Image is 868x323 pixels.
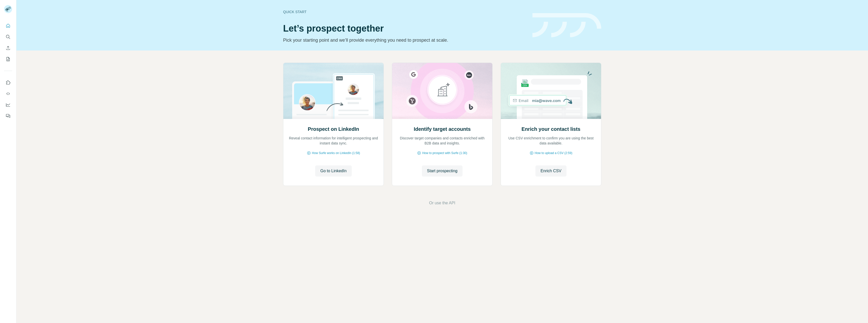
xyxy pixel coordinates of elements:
[501,63,601,119] img: Enrich your contact lists
[422,151,467,155] span: How to prospect with Surfe (1:30)
[422,165,463,177] button: Start prospecting
[4,100,12,109] button: Dashboard
[532,13,601,38] img: banner
[4,32,12,41] button: Search
[4,21,12,30] button: Quick start
[4,43,12,53] button: Enrich CSV
[4,55,12,64] button: My lists
[506,136,596,146] p: Use CSV enrichment to confirm you are using the best data available.
[312,151,360,155] span: How Surfe works on LinkedIn (1:58)
[4,111,12,120] button: Feedback
[4,89,12,98] button: Use Surfe API
[315,165,351,177] button: Go to LinkedIn
[283,23,526,34] h1: Let’s prospect together
[320,168,346,174] span: Go to LinkedIn
[429,200,455,206] button: Or use the API
[522,126,580,133] h2: Enrich your contact lists
[414,126,471,133] h2: Identify target accounts
[540,168,561,174] span: Enrich CSV
[283,37,526,44] p: Pick your starting point and we’ll provide everything you need to prospect at scale.
[427,168,457,174] span: Start prospecting
[288,136,378,146] p: Reveal contact information for intelligent prospecting and instant data sync.
[535,165,566,177] button: Enrich CSV
[4,78,12,87] button: Use Surfe on LinkedIn
[397,136,487,146] p: Discover target companies and contacts enriched with B2B data and insights.
[535,151,572,155] span: How to upload a CSV (2:59)
[392,63,493,119] img: Identify target accounts
[308,126,359,133] h2: Prospect on LinkedIn
[283,9,526,14] div: Quick start
[283,63,384,119] img: Prospect on LinkedIn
